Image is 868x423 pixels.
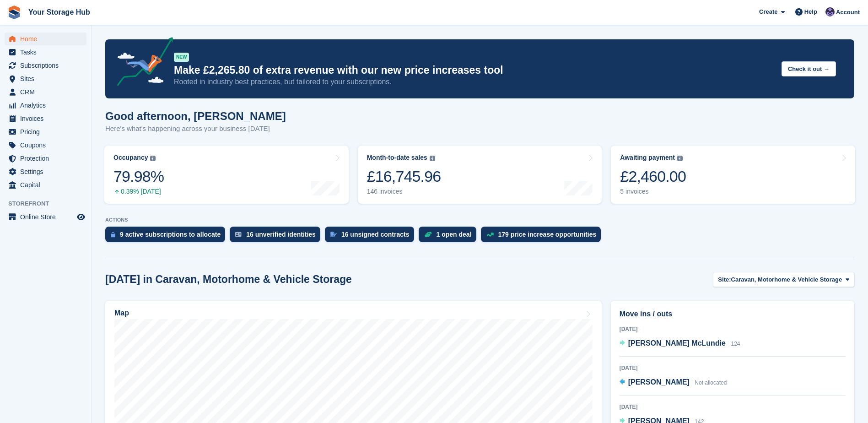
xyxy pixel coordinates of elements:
img: contract_signature_icon-13c848040528278c33f63329250d36e43548de30e8caae1d1a13099fd9432cc5.svg [330,232,337,237]
div: 16 unverified identities [246,231,316,238]
span: CRM [20,86,75,98]
div: Awaiting payment [620,154,675,162]
img: price_increase_opportunities-93ffe204e8149a01c8c9dc8f82e8f89637d9d84a8eef4429ea346261dce0b2c0.svg [486,233,494,237]
h2: Map [114,309,129,317]
a: menu [5,139,86,152]
a: 179 price increase opportunities [481,227,606,247]
span: Protection [20,152,75,165]
img: icon-info-grey-7440780725fd019a000dd9b08b2336e03edf1995a4989e88bcd33f0948082b44.svg [677,156,683,161]
span: Sites [20,72,75,85]
span: Tasks [20,46,75,59]
img: Liam Beddard [825,7,835,16]
button: Check it out → [782,61,836,76]
img: deal-1b604bf984904fb50ccaf53a9ad4b4a5d6e5aea283cecdc64d6e3604feb123c2.svg [424,231,432,238]
a: menu [5,72,86,85]
a: menu [5,33,86,45]
img: verify_identity-adf6edd0f0f0b5bbfe63781bf79b02c33cf7c696d77639b501bdc392416b5a36.svg [235,232,242,237]
a: [PERSON_NAME] Not allocated [620,377,727,389]
p: Make £2,265.80 of extra revenue with our new price increases tool [174,64,774,77]
div: NEW [174,53,189,62]
div: £2,460.00 [620,167,686,186]
p: Here's what's happening across your business [DATE] [105,124,286,134]
a: menu [5,59,86,72]
div: [DATE] [620,325,846,333]
div: £16,745.96 [367,167,441,186]
span: Storefront [8,199,91,208]
span: [PERSON_NAME] McLundie [628,339,726,347]
span: Settings [20,165,75,178]
div: 146 invoices [367,188,441,195]
a: menu [5,179,86,191]
a: 16 unsigned contracts [325,227,419,247]
span: 124 [731,341,740,347]
a: 9 active subscriptions to allocate [105,227,230,247]
span: Site: [718,275,731,284]
span: Coupons [20,139,75,152]
span: Invoices [20,112,75,125]
a: 16 unverified identities [230,227,325,247]
a: menu [5,211,86,223]
span: Account [836,8,860,17]
a: menu [5,125,86,138]
div: Month-to-date sales [367,154,427,162]
a: Awaiting payment £2,460.00 5 invoices [611,146,855,204]
a: menu [5,112,86,125]
span: Help [804,7,817,16]
span: Create [759,7,777,16]
span: Subscriptions [20,59,75,72]
a: [PERSON_NAME] McLundie 124 [620,338,740,350]
a: menu [5,86,86,98]
div: 0.39% [DATE] [113,188,164,195]
a: menu [5,99,86,112]
a: Occupancy 79.98% 0.39% [DATE] [104,146,349,204]
p: ACTIONS [105,217,854,223]
a: Month-to-date sales £16,745.96 146 invoices [358,146,602,204]
span: Not allocated [695,380,727,386]
a: Your Storage Hub [25,5,94,20]
div: 179 price increase opportunities [498,231,597,238]
div: 79.98% [113,167,164,186]
h1: Good afternoon, [PERSON_NAME] [105,110,286,122]
span: Pricing [20,125,75,138]
span: Capital [20,179,75,191]
button: Site: Caravan, Motorhome & Vehicle Storage [713,272,854,287]
p: Rooted in industry best practices, but tailored to your subscriptions. [174,77,774,87]
div: 5 invoices [620,188,686,195]
a: menu [5,165,86,178]
span: Online Store [20,211,75,223]
img: icon-info-grey-7440780725fd019a000dd9b08b2336e03edf1995a4989e88bcd33f0948082b44.svg [430,156,435,161]
a: menu [5,152,86,165]
img: price-adjustments-announcement-icon-8257ccfd72463d97f412b2fc003d46551f7dbcb40ab6d574587a9cd5c0d94... [109,37,173,89]
h2: Move ins / outs [620,309,846,320]
span: Home [20,33,75,45]
span: Caravan, Motorhome & Vehicle Storage [731,275,842,284]
h2: [DATE] in Caravan, Motorhome & Vehicle Storage [105,273,352,286]
div: 16 unsigned contracts [341,231,410,238]
div: 1 open deal [437,231,472,238]
div: [DATE] [620,364,846,372]
a: 1 open deal [419,227,481,247]
span: [PERSON_NAME] [628,378,690,386]
img: active_subscription_to_allocate_icon-d502201f5373d7db506a760aba3b589e785aa758c864c3986d89f69b8ff3... [111,232,115,238]
img: stora-icon-8386f47178a22dfd0bd8f6a31ec36ba5ce8667c1dd55bd0f319d3a0aa187defe.svg [7,5,21,19]
div: Occupancy [113,154,148,162]
a: Preview store [75,211,86,222]
img: icon-info-grey-7440780725fd019a000dd9b08b2336e03edf1995a4989e88bcd33f0948082b44.svg [150,156,156,161]
div: 9 active subscriptions to allocate [120,231,221,238]
div: [DATE] [620,403,846,411]
span: Analytics [20,99,75,112]
a: menu [5,46,86,59]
